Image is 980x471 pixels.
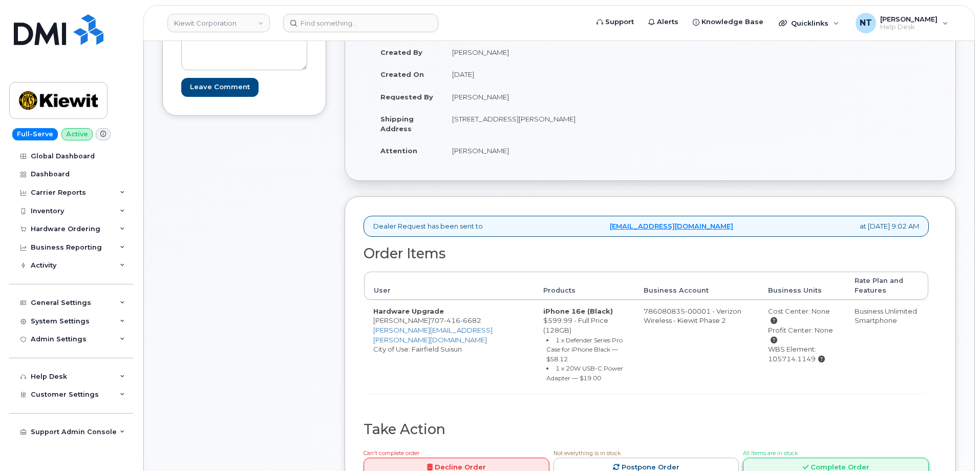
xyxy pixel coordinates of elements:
strong: Created On [380,70,424,78]
span: 707 [430,316,481,324]
span: All Items are in stock [743,450,798,457]
strong: Requested By [380,93,433,101]
span: NT [860,17,872,29]
strong: Attention [380,147,417,155]
div: Cost Center: None [768,306,836,325]
td: 786080835-00001 - Verizon Wireless - Kiewit Phase 2 [634,300,758,394]
div: WBS Element: 105714.1149 [768,344,836,363]
a: Support [589,12,641,32]
th: Business Units [759,272,845,300]
a: [EMAIL_ADDRESS][DOMAIN_NAME] [610,221,733,231]
a: Kiewit Corporation [167,14,270,32]
a: Alerts [641,12,686,32]
small: 1 x 20W USB-C Power Adapter — $19.00 [546,364,623,382]
span: Can't complete order [364,450,419,457]
strong: Shipping Address [380,115,414,133]
span: [PERSON_NAME] [880,15,938,23]
span: Knowledge Base [701,17,763,27]
td: Business Unlimited Smartphone [845,300,928,394]
a: [PERSON_NAME][EMAIL_ADDRESS][PERSON_NAME][DOMAIN_NAME] [373,326,493,344]
span: 6682 [460,316,481,324]
a: Knowledge Base [686,12,771,32]
span: Quicklinks [791,19,828,27]
div: Nicholas Taylor [848,13,955,33]
span: Help Desk [880,23,938,31]
input: Find something... [283,14,438,32]
span: Support [605,17,634,27]
td: [DATE] [443,63,643,86]
strong: iPhone 16e (Black) [543,307,613,315]
div: Quicklinks [772,13,846,33]
th: Products [534,272,635,300]
small: 1 x Defender Series Pro Case for iPhone Black — $58.12 [546,336,623,363]
input: Leave Comment [181,78,259,97]
td: [PERSON_NAME] [443,41,643,64]
h2: Take Action [364,422,929,437]
td: [PERSON_NAME] [443,139,643,162]
td: [PERSON_NAME] [443,86,643,108]
th: User [364,272,534,300]
td: [PERSON_NAME] City of Use: Fairfield Suisun [364,300,534,394]
h2: Order Items [364,246,929,261]
div: Profit Center: None [768,325,836,344]
td: $599.99 - Full Price (128GB) [534,300,635,394]
strong: Hardware Upgrade [373,307,444,315]
th: Business Account [634,272,758,300]
strong: Created By [380,48,422,56]
span: Alerts [657,17,678,27]
span: Not everything is in stock [553,450,621,457]
th: Rate Plan and Features [845,272,928,300]
td: [STREET_ADDRESS][PERSON_NAME] [443,108,643,139]
iframe: Messenger Launcher [935,426,972,463]
div: Dealer Request has been sent to at [DATE] 9:02 AM [364,216,929,237]
span: 416 [444,316,460,324]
